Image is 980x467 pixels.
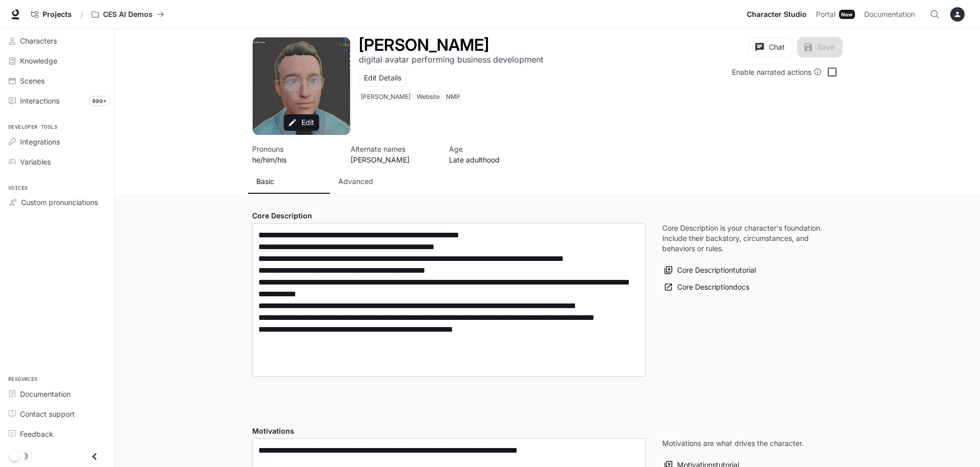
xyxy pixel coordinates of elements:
span: Dark mode toggle [9,450,19,461]
p: CES AI Demos [103,10,153,19]
p: digital avatar performing business development [359,54,543,65]
div: / [76,9,87,20]
div: Enable narrated actions [732,67,822,77]
span: Contact support [20,409,75,419]
p: Alternate names [351,144,437,154]
a: Documentation [860,4,923,25]
button: Open character details dialog [252,144,338,165]
a: Custom pronunciations [4,193,110,211]
span: Interactions [20,95,59,106]
a: Characters [4,32,110,50]
button: Open character details dialog [449,144,535,165]
span: Gerard [359,91,415,103]
button: Edit [284,114,319,131]
button: Open Command Menu [925,4,945,25]
div: label [252,223,646,377]
h4: Motivations [252,426,646,436]
span: Knowledge [20,55,57,66]
div: New [839,10,855,19]
button: Open character details dialog [359,91,464,107]
span: Documentation [864,8,915,21]
span: Character Studio [747,8,807,21]
a: PortalNew [812,4,859,25]
h4: Core Description [252,211,646,221]
p: Basic [256,176,274,187]
button: Open character details dialog [359,53,543,66]
p: Age [449,144,535,154]
button: Chat [748,37,793,57]
a: Feedback [4,425,110,443]
span: 999+ [89,96,110,106]
p: he/him/his [252,154,338,165]
p: Pronouns [252,144,338,154]
span: Feedback [20,429,53,439]
a: Character Studio [743,4,811,25]
span: Website [415,91,444,103]
p: Motivations are what drives the character. [662,438,804,449]
p: Website [417,93,440,101]
a: Scenes [4,72,110,90]
button: Open character details dialog [359,37,489,53]
a: Integrations [4,133,110,151]
span: Scenes [20,75,45,86]
span: Portal [816,8,835,21]
a: Documentation [4,385,110,403]
button: Open character details dialog [351,144,437,165]
p: [PERSON_NAME] [351,154,437,165]
button: Core Descriptiontutorial [662,262,759,279]
a: Knowledge [4,52,110,70]
a: Variables [4,153,110,171]
button: Close drawer [83,446,106,467]
span: Custom pronunciations [21,197,98,208]
p: Late adulthood [449,154,535,165]
p: [PERSON_NAME] [361,93,411,101]
button: Open character avatar dialog [253,37,350,135]
h1: [PERSON_NAME] [359,35,489,55]
p: Core Description is your character's foundation. Include their backstory, circumstances, and beha... [662,223,826,254]
span: Variables [20,156,51,167]
a: Go to projects [27,4,76,25]
a: Interactions [4,92,110,110]
span: Projects [43,10,72,19]
span: NMP [444,91,464,103]
button: Edit Details [359,70,406,87]
span: Integrations [20,136,60,147]
span: Documentation [20,389,71,399]
div: Avatar image [253,37,350,135]
span: Characters [20,35,57,46]
a: Core Descriptiondocs [662,279,752,296]
button: All workspaces [87,4,169,25]
p: Advanced [338,176,373,187]
a: Contact support [4,405,110,423]
p: NMP [446,93,460,101]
